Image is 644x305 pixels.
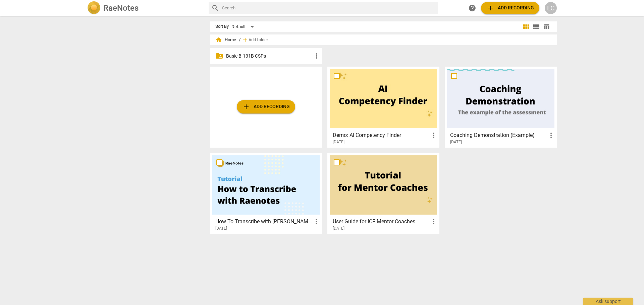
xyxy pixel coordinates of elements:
[212,155,320,231] a: How To Transcribe with [PERSON_NAME][DATE]
[333,226,344,231] span: [DATE]
[215,24,229,29] div: Sort By
[87,1,101,15] img: Logo
[541,22,551,32] button: Table view
[547,131,555,139] span: more_vert
[222,3,435,13] input: Search
[468,4,476,12] span: help
[466,2,478,14] a: Help
[312,218,320,226] span: more_vert
[330,69,437,145] a: Demo: AI Competency Finder[DATE]
[583,298,633,305] div: Ask support
[521,22,531,32] button: Tile view
[231,21,256,32] div: Default
[103,3,139,13] h2: RaeNotes
[242,103,290,111] span: Add recording
[215,36,222,43] span: home
[447,69,554,145] a: Coaching Demonstration (Example)[DATE]
[522,23,530,31] span: view_module
[333,218,430,226] h3: User Guide for ICF Mentor Coaches
[313,52,321,60] span: more_vert
[333,139,344,145] span: [DATE]
[215,52,223,60] span: folder_shared
[242,103,250,111] span: add
[545,2,557,14] button: LC
[543,23,550,30] span: table_chart
[532,23,540,31] span: view_list
[450,139,462,145] span: [DATE]
[333,131,430,139] h3: Demo: AI Competency Finder
[486,4,494,12] span: add
[211,4,219,12] span: search
[242,36,249,43] span: add
[481,2,539,14] button: Upload
[87,1,203,15] a: LogoRaeNotes
[226,53,313,60] p: Basic B-131B CSPs
[450,131,547,139] h3: Coaching Demonstration (Example)
[215,218,312,226] h3: How To Transcribe with RaeNotes
[249,37,268,43] span: Add folder
[239,37,240,43] span: /
[430,131,438,139] span: more_vert
[215,226,227,231] span: [DATE]
[330,155,437,231] a: User Guide for ICF Mentor Coaches[DATE]
[215,36,236,43] span: Home
[531,22,541,32] button: List view
[430,218,438,226] span: more_vert
[237,100,295,113] button: Upload
[486,4,534,12] span: Add recording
